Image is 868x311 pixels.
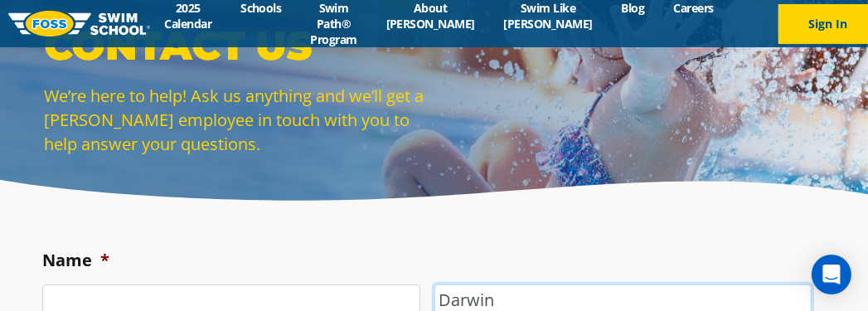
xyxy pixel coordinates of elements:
[42,250,109,271] label: Name
[8,11,150,36] img: FOSS Swim School Logo
[812,255,851,294] div: Open Intercom Messenger
[44,84,425,156] p: We’re here to help! Ask us anything and we’ll get a [PERSON_NAME] employee in touch with you to h...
